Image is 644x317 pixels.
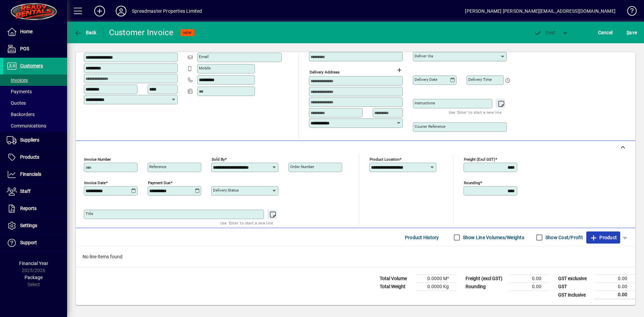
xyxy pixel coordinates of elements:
mat-label: Rounding [464,180,480,185]
a: Quotes [3,97,67,109]
mat-label: Instructions [415,101,435,105]
td: GST exclusive [555,275,595,283]
mat-label: Title [86,211,93,216]
td: Freight (excl GST) [462,275,509,283]
td: GST [555,283,595,291]
app-page-header-button: Back [67,27,104,39]
td: 0.00 [595,283,635,291]
mat-label: Delivery status [213,188,239,193]
mat-label: Payment due [148,180,170,185]
span: Suppliers [20,137,39,143]
span: ave [627,27,637,38]
mat-hint: Use 'Enter' to start a new line [220,219,273,227]
button: Save [625,27,639,39]
button: Post [530,27,559,39]
a: Home [3,23,67,40]
span: Back [74,30,97,35]
mat-label: Freight (excl GST) [464,157,495,162]
mat-hint: Use 'Enter' to start a new line [449,108,501,116]
td: 0.0000 Kg [417,283,457,291]
span: P [545,30,548,35]
td: GST inclusive [555,291,595,299]
mat-label: Delivery time [468,77,492,82]
mat-label: Courier Reference [415,124,445,129]
span: Cancel [598,27,613,38]
mat-label: Order number [290,164,314,169]
span: Products [20,154,39,160]
a: Staff [3,183,67,200]
mat-label: Reference [149,164,166,169]
td: 0.00 [595,291,635,299]
td: Rounding [462,283,509,291]
td: 0.0000 M³ [417,275,457,283]
span: Settings [20,223,37,228]
button: Profile [110,5,132,17]
mat-label: Mobile [199,66,211,70]
a: Communications [3,120,67,131]
button: Add [89,5,110,17]
mat-label: Product location [370,157,399,162]
span: Quotes [7,100,26,106]
a: Knowledge Base [622,1,636,23]
span: Backorders [7,112,35,117]
label: Show Line Volumes/Weights [462,234,524,241]
div: No line items found [76,247,635,267]
span: Financials [20,171,41,177]
button: Back [72,27,98,39]
a: Reports [3,200,67,217]
span: Support [20,240,37,245]
span: Staff [20,189,31,194]
label: Show Cost/Profit [544,234,583,241]
span: Communications [7,123,46,128]
mat-label: Email [199,54,209,59]
a: POS [3,41,67,57]
a: Suppliers [3,132,67,149]
span: Reports [20,206,37,211]
span: Package [24,275,43,280]
button: Product [586,231,620,244]
a: Support [3,234,67,251]
mat-label: Invoice number [84,157,111,162]
button: Choose address [394,65,405,75]
span: Financial Year [19,261,48,266]
span: Product History [405,232,439,243]
td: 0.00 [595,275,635,283]
span: POS [20,46,29,51]
button: Product History [402,231,442,244]
span: Invoices [7,77,28,83]
a: Settings [3,217,67,234]
a: Products [3,149,67,166]
a: Backorders [3,109,67,120]
span: NEW [183,31,192,35]
span: ost [534,30,555,35]
td: 0.00 [509,283,549,291]
div: [PERSON_NAME] [PERSON_NAME][EMAIL_ADDRESS][DOMAIN_NAME] [465,6,615,16]
a: Payments [3,86,67,97]
span: Home [20,29,33,34]
span: Product [590,232,617,243]
mat-label: Deliver via [415,54,433,58]
td: 0.00 [509,275,549,283]
td: Total Weight [376,283,417,291]
td: Total Volume [376,275,417,283]
mat-label: Delivery date [415,77,437,82]
span: Customers [20,63,43,68]
div: Spreadmaster Properties Limited [132,6,202,16]
button: Copy to Delivery address [169,41,179,52]
mat-label: Invoice date [84,180,106,185]
span: Payments [7,89,32,94]
span: S [627,30,629,35]
a: Invoices [3,74,67,86]
button: Cancel [596,27,614,39]
div: Customer Invoice [109,27,174,38]
a: Financials [3,166,67,183]
mat-label: Sold by [212,157,225,162]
